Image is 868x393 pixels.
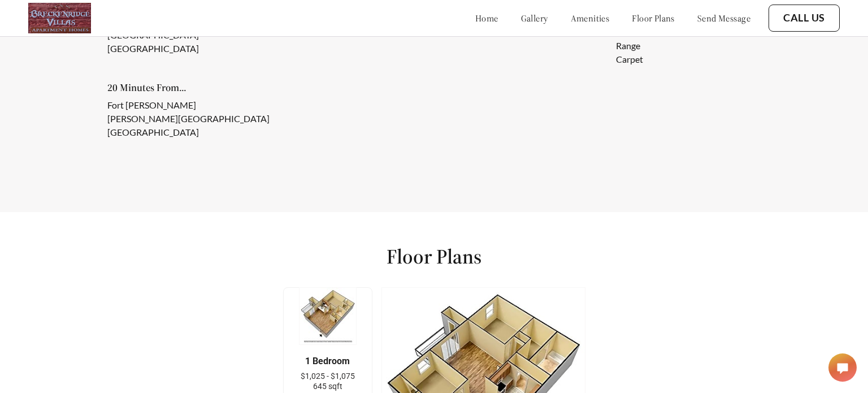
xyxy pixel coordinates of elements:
[107,42,270,55] li: [GEOGRAPHIC_DATA]
[387,244,481,269] h1: Floor Plans
[616,53,705,66] li: Carpet
[107,126,270,139] li: [GEOGRAPHIC_DATA]
[697,12,750,24] a: send message
[475,12,498,24] a: home
[301,356,355,366] div: 1 Bedroom
[301,372,355,381] span: $1,025 - $1,075
[521,12,548,24] a: gallery
[107,112,270,126] li: [PERSON_NAME][GEOGRAPHIC_DATA]
[769,5,840,32] button: Call Us
[299,287,357,345] img: example
[571,12,610,24] a: amenities
[632,12,675,24] a: floor plans
[783,12,825,24] a: Call Us
[107,83,288,93] h5: 20 Minutes From...
[313,382,342,391] span: 645 sqft
[28,3,91,33] img: logo.png
[616,39,705,53] li: Range
[107,98,270,112] li: Fort [PERSON_NAME]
